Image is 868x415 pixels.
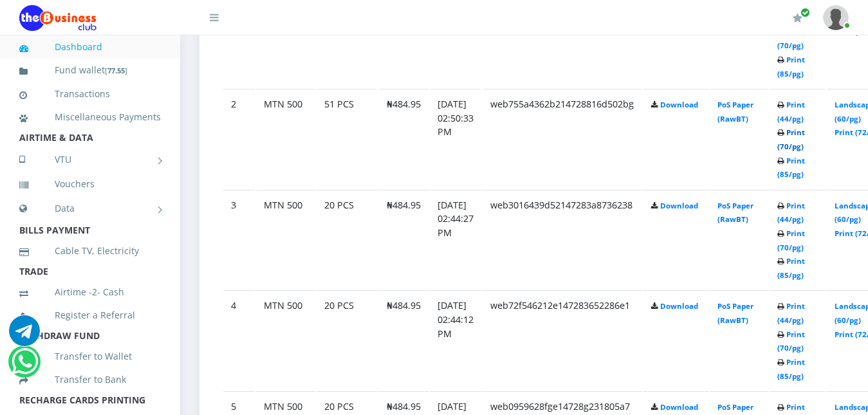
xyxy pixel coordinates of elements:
[483,290,642,390] td: web72f546212e147283652286e1
[12,356,38,377] a: Chat for support
[19,300,161,330] a: Register a Referral
[223,89,255,189] td: 2
[660,402,698,412] a: Download
[105,66,127,75] small: [ ]
[777,357,805,381] a: Print (85/pg)
[379,290,429,390] td: ₦484.95
[777,256,805,280] a: Print (85/pg)
[660,201,698,210] a: Download
[430,290,481,390] td: [DATE] 02:44:12 PM
[777,228,805,252] a: Print (70/pg)
[317,190,378,290] td: 20 PCS
[660,100,698,109] a: Download
[19,102,161,132] a: Miscellaneous Payments
[19,236,161,266] a: Cable TV, Electricity
[660,301,698,311] a: Download
[777,156,805,180] a: Print (85/pg)
[19,55,161,86] a: Fund wallet[77.55]
[9,325,40,346] a: Chat for support
[317,290,378,390] td: 20 PCS
[430,190,481,290] td: [DATE] 02:44:27 PM
[483,190,642,290] td: web3016439d52147283a8736238
[777,55,805,78] a: Print (85/pg)
[777,201,805,225] a: Print (44/pg)
[777,301,805,325] a: Print (44/pg)
[717,100,753,124] a: PoS Paper (RawBT)
[223,190,255,290] td: 3
[430,89,481,189] td: [DATE] 02:50:33 PM
[793,13,802,23] i: Renew/Upgrade Subscription
[379,89,429,189] td: ₦484.95
[317,89,378,189] td: 51 PCS
[256,290,315,390] td: MTN 500
[483,89,642,189] td: web755a4362b214728816d502bg
[256,190,315,290] td: MTN 500
[777,100,805,124] a: Print (44/pg)
[19,32,161,62] a: Dashboard
[19,79,161,109] a: Transactions
[19,143,161,176] a: VTU
[823,5,849,30] img: User
[19,277,161,307] a: Airtime -2- Cash
[107,66,125,75] b: 77.55
[379,190,429,290] td: ₦484.95
[777,127,805,151] a: Print (70/pg)
[223,290,255,390] td: 4
[19,365,161,394] a: Transfer to Bank
[19,5,97,31] img: Logo
[717,301,753,325] a: PoS Paper (RawBT)
[19,192,161,225] a: Data
[800,8,810,17] span: Renew/Upgrade Subscription
[777,329,805,353] a: Print (70/pg)
[717,201,753,225] a: PoS Paper (RawBT)
[256,89,315,189] td: MTN 500
[19,169,161,199] a: Vouchers
[19,342,161,371] a: Transfer to Wallet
